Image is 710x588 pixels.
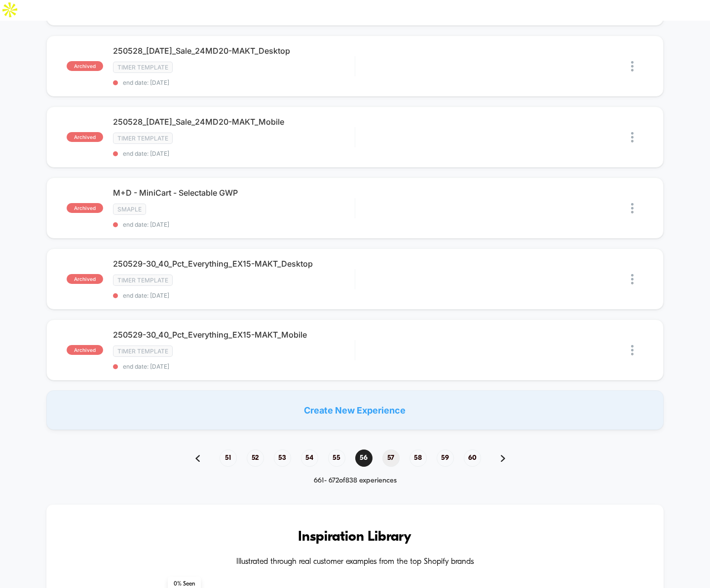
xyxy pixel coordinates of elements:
[631,345,634,355] img: close
[113,79,355,86] span: end date: [DATE]
[67,203,103,213] span: archived
[113,330,355,340] span: 250529-30_40_Pct_Everything_EX15-MAKT_Mobile
[274,450,291,467] span: 53
[113,133,173,144] span: timer template
[247,450,264,467] span: 52
[113,292,355,299] span: end date: [DATE]
[113,221,355,228] span: end date: [DATE]
[186,477,525,485] div: 661 - 672 of 838 experiences
[113,62,173,73] span: timer template
[67,61,103,71] span: archived
[113,117,355,127] span: 250528_[DATE]_Sale_24MD20-MAKT_Mobile
[464,450,481,467] span: 60
[67,132,103,142] span: archived
[437,450,454,467] span: 59
[631,61,634,71] img: close
[631,203,634,213] img: close
[631,132,634,142] img: close
[76,529,635,545] h3: Inspiration Library
[113,346,173,357] span: timer template
[113,275,173,286] span: timer template
[355,450,373,467] span: 56
[410,450,427,467] span: 58
[76,557,635,567] h4: Illustrated through real customer examples from the top Shopify brands
[113,46,355,56] span: 250528_[DATE]_Sale_24MD20-MAKT_Desktop
[113,188,355,198] span: M+D - MiniCart - Selectable GWP
[195,455,200,462] img: pagination back
[113,363,355,370] span: end date: [DATE]
[220,450,237,467] span: 51
[67,345,103,355] span: archived
[46,390,664,430] div: Create New Experience
[113,259,355,269] span: 250529-30_40_Pct_Everything_EX15-MAKT_Desktop
[631,274,634,284] img: close
[113,204,146,215] span: smaple
[382,450,400,467] span: 57
[501,455,505,462] img: pagination forward
[67,274,103,284] span: archived
[328,450,345,467] span: 55
[301,450,318,467] span: 54
[113,150,355,157] span: end date: [DATE]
